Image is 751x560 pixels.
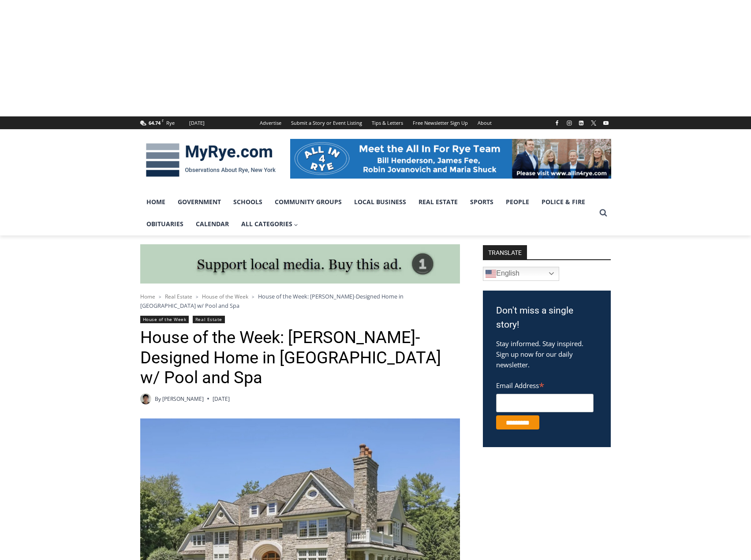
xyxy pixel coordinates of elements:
[552,118,562,128] a: Facebook
[166,119,175,127] div: Rye
[140,213,190,235] a: Obituaries
[140,137,281,183] img: MyRye.com
[190,213,235,235] a: Calendar
[483,245,527,259] strong: TRANSLATE
[202,293,248,300] a: House of the Week
[149,119,161,126] span: 64.74
[496,377,594,392] label: Email Address
[140,191,595,235] nav: Primary Navigation
[140,292,460,310] nav: Breadcrumbs
[367,116,408,129] a: Tips & Letters
[213,395,230,403] time: [DATE]
[165,293,192,300] a: Real Estate
[564,118,575,128] a: Instagram
[140,292,404,309] span: House of the Week: [PERSON_NAME]-Designed Home in [GEOGRAPHIC_DATA] w/ Pool and Spa
[241,219,299,229] span: All Categories
[486,269,496,279] img: en
[140,328,460,388] h1: House of the Week: [PERSON_NAME]-Designed Home in [GEOGRAPHIC_DATA] w/ Pool and Spa
[500,191,535,213] a: People
[189,119,205,127] div: [DATE]
[140,393,151,404] img: Patel, Devan - bio cropped 200x200
[601,118,611,128] a: YouTube
[535,191,591,213] a: Police & Fire
[269,191,348,213] a: Community Groups
[140,244,460,284] img: support local media, buy this ad
[155,395,161,403] span: By
[172,191,227,213] a: Government
[255,116,497,129] nav: Secondary Navigation
[348,191,412,213] a: Local Business
[408,116,473,129] a: Free Newsletter Sign Up
[162,118,164,123] span: F
[255,116,286,129] a: Advertise
[595,205,611,221] button: View Search Form
[483,267,559,281] a: English
[193,316,225,323] a: Real Estate
[140,293,155,300] a: Home
[140,191,172,213] a: Home
[464,191,500,213] a: Sports
[496,338,598,370] p: Stay informed. Stay inspired. Sign up now for our daily newsletter.
[576,118,587,128] a: Linkedin
[227,191,269,213] a: Schools
[290,139,611,179] img: All in for Rye
[286,116,367,129] a: Submit a Story or Event Listing
[235,213,305,235] a: All Categories
[412,191,464,213] a: Real Estate
[473,116,497,129] a: About
[140,393,151,404] a: Author image
[196,294,198,300] span: >
[496,304,598,332] h3: Don't miss a single story!
[252,294,254,300] span: >
[140,316,189,323] a: House of the Week
[588,118,599,128] a: X
[162,395,204,403] a: [PERSON_NAME]
[159,294,161,300] span: >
